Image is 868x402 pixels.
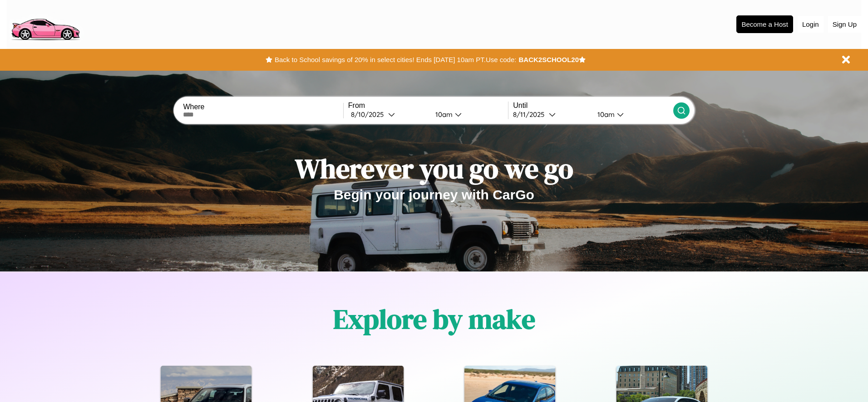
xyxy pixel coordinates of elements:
label: From [348,102,508,110]
img: logo [7,5,84,43]
button: Sign Up [828,16,861,33]
button: 10am [590,110,673,119]
label: Where [183,103,343,111]
button: Login [798,16,824,33]
div: 10am [431,110,455,119]
label: Until [513,102,673,110]
button: 10am [428,110,508,119]
div: 8 / 11 / 2025 [513,110,549,119]
b: BACK2SCHOOL20 [518,56,579,63]
div: 8 / 10 / 2025 [351,110,388,119]
button: 8/10/2025 [348,110,428,119]
button: Become a Host [736,15,793,33]
div: 10am [593,110,617,119]
h1: Explore by make [333,300,535,338]
button: Back to School savings of 20% in select cities! Ends [DATE] 10am PT.Use code: [272,53,518,66]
